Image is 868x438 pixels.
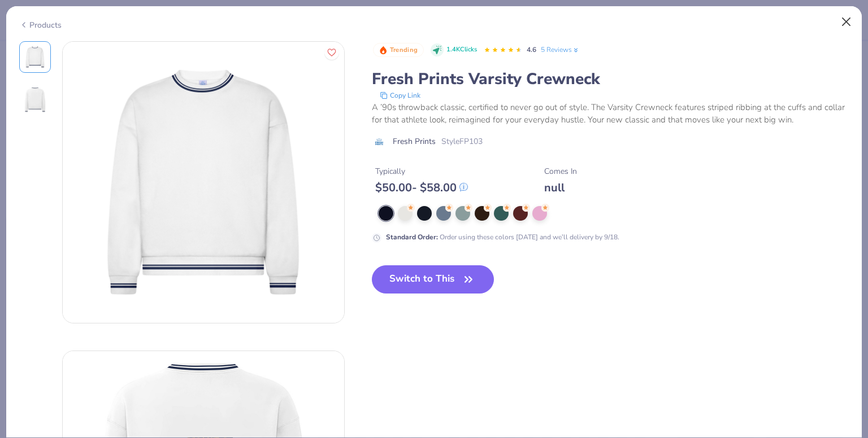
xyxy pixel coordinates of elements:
[373,43,424,58] button: Badge Button
[372,137,387,146] img: brand logo
[372,265,494,294] button: Switch to This
[375,181,468,195] div: $ 50.00 - $ 58.00
[375,165,468,177] div: Typically
[484,41,522,59] div: 4.6 Stars
[379,46,388,55] img: Trending sort
[21,86,49,113] img: Back
[544,181,577,195] div: null
[324,45,339,60] button: Like
[446,45,477,55] span: 1.4K Clicks
[393,135,436,147] span: Fresh Prints
[541,45,580,55] a: 5 Reviews
[527,45,536,54] span: 4.6
[21,43,49,71] img: Front
[376,90,424,101] button: copy to clipboard
[372,101,849,126] div: A ’90s throwback classic, certified to never go out of style. The Varsity Crewneck features strip...
[544,165,577,177] div: Comes In
[390,47,418,53] span: Trending
[836,11,857,33] button: Close
[386,232,619,242] div: Order using these colors [DATE] and we’ll delivery by 9/18.
[63,42,344,323] img: Front
[441,135,483,147] span: Style FP103
[372,68,849,90] div: Fresh Prints Varsity Crewneck
[386,233,438,242] strong: Standard Order :
[19,19,62,31] div: Products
